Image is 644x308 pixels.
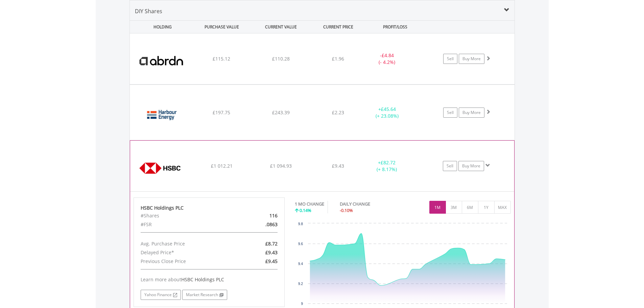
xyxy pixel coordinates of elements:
[311,21,365,33] div: CURRENT PRICE
[130,21,192,33] div: HOLDING
[429,201,446,214] button: 1M
[270,163,292,169] span: £1 094.93
[272,55,290,62] span: £110.28
[141,276,278,283] div: Learn more about
[462,201,478,214] button: 6M
[141,205,278,211] div: HSBC Holdings PLC
[295,201,324,207] div: 1 MO CHANGE
[340,201,394,207] div: DAILY CHANGE
[136,257,234,266] div: Previous Close Price
[265,249,278,256] span: £9.43
[272,109,290,116] span: £243.39
[234,220,283,229] div: .0863
[136,211,234,220] div: #Shares
[141,290,181,300] a: Yahoo Finance
[136,239,234,248] div: Avg. Purchase Price
[301,302,303,306] text: 9
[443,54,457,64] a: Sell
[494,201,511,214] button: MAX
[135,7,162,15] span: DIY Shares
[332,163,344,169] span: £9.43
[181,276,224,283] span: HSBC Holdings PLC
[136,248,234,257] div: Delayed Price*
[362,106,413,119] div: + (+ 23.08%)
[340,207,353,213] span: -0.10%
[443,161,457,171] a: Sell
[136,220,234,229] div: #FSR
[234,211,283,220] div: 116
[298,262,303,266] text: 9.4
[182,290,227,300] a: Market Research
[298,242,303,246] text: 9.6
[366,21,424,33] div: PROFIT/LOSS
[213,55,230,62] span: £115.12
[133,42,191,82] img: EQU.GBP.ABDN.png
[332,55,344,62] span: £1.96
[300,207,311,213] span: 0.14%
[332,109,344,116] span: £2.23
[459,54,484,64] a: Buy More
[459,108,484,118] a: Buy More
[446,201,462,214] button: 3M
[443,108,457,118] a: Sell
[361,159,412,173] div: + (+ 8.17%)
[252,21,310,33] div: CURRENT VALUE
[211,163,233,169] span: £1 012.21
[381,159,396,166] span: £82.72
[193,21,251,33] div: PURCHASE VALUE
[213,109,230,116] span: £197.75
[381,106,396,112] span: £45.64
[133,93,191,138] img: EQU.GBP.HBR.png
[362,52,413,66] div: - (- 4.2%)
[298,222,303,226] text: 9.8
[265,240,278,247] span: £8.72
[134,149,192,190] img: EQU.GBP.HSBA.png
[382,52,394,58] span: £4.84
[458,161,484,171] a: Buy More
[478,201,495,214] button: 1Y
[265,258,278,264] span: £9.45
[298,282,303,286] text: 9.2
